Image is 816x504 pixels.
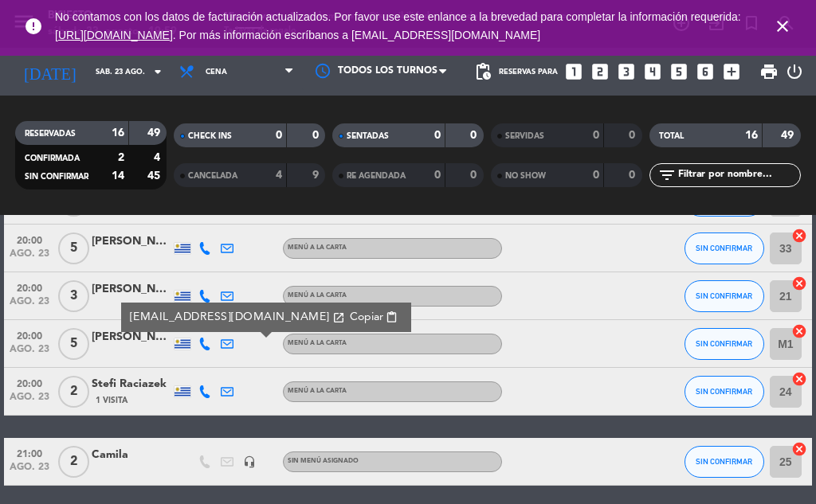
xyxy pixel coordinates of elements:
[58,446,89,478] span: 2
[685,232,764,264] button: SIN CONFIRMAR
[505,132,544,140] span: SERVIDAS
[58,232,89,264] span: 5
[288,292,347,299] span: MENÚ A LA CARTA
[10,373,49,392] span: 20:00
[563,61,584,82] i: looks_one
[657,166,677,185] i: filter_list
[685,280,764,312] button: SIN CONFIRMAR
[345,308,403,326] button: Copiarcontent_paste
[188,172,237,180] span: CANCELADA
[791,228,807,244] i: cancel
[616,61,637,82] i: looks_3
[12,56,88,88] i: [DATE]
[593,130,599,141] strong: 0
[659,132,684,140] span: TOTAL
[288,458,359,464] span: Sin menú asignado
[642,61,663,82] i: looks_4
[243,455,256,468] i: headset_mic
[10,326,49,344] span: 20:00
[55,29,173,41] a: [URL][DOMAIN_NAME]
[288,388,347,394] span: MENÚ A LA CARTA
[685,328,764,360] button: SIN CONFIRMAR
[695,61,716,82] i: looks_6
[10,443,49,462] span: 21:00
[629,130,638,141] strong: 0
[791,323,807,339] i: cancel
[473,62,492,81] span: pending_actions
[347,172,406,180] span: RE AGENDADA
[173,29,540,41] a: . Por más información escríbanos a [EMAIL_ADDRESS][DOMAIN_NAME]
[781,130,797,141] strong: 49
[350,309,383,326] span: Copiar
[25,154,80,162] span: CONFIRMADA
[92,375,171,393] div: Stefi Raciazek
[721,61,742,82] i: add_box
[696,457,752,466] span: SIN CONFIRMAR
[112,170,124,182] strong: 14
[25,173,88,181] span: SIN CONFIRMAR
[470,130,480,141] strong: 0
[629,170,638,181] strong: 0
[288,340,347,346] span: MENÚ A LA CARTA
[118,152,124,163] strong: 2
[25,130,76,138] span: RESERVADAS
[10,462,49,480] span: ago. 23
[58,328,89,360] span: 5
[669,61,689,82] i: looks_5
[58,376,89,408] span: 2
[130,308,345,326] a: [EMAIL_ADDRESS][DOMAIN_NAME]open_in_new
[58,280,89,312] span: 3
[276,130,282,141] strong: 0
[791,371,807,387] i: cancel
[386,311,398,323] span: content_paste
[785,62,804,81] i: power_settings_new
[148,62,167,81] i: arrow_drop_down
[147,170,163,182] strong: 45
[505,172,546,180] span: NO SHOW
[759,62,779,81] span: print
[791,441,807,457] i: cancel
[10,392,49,410] span: ago. 23
[685,446,764,478] button: SIN CONFIRMAR
[593,170,599,181] strong: 0
[288,244,347,251] span: MENÚ A LA CARTA
[696,291,752,300] span: SIN CONFIRMAR
[188,132,232,140] span: CHECK INS
[112,127,124,139] strong: 16
[499,68,558,76] span: Reservas para
[590,61,610,82] i: looks_two
[434,170,441,181] strong: 0
[96,394,127,407] span: 1 Visita
[10,296,49,315] span: ago. 23
[154,152,163,163] strong: 4
[206,68,227,76] span: Cena
[696,387,752,396] span: SIN CONFIRMAR
[24,17,43,36] i: error
[773,17,792,36] i: close
[92,446,171,464] div: Camila
[92,280,171,299] div: [PERSON_NAME]
[312,130,322,141] strong: 0
[10,278,49,296] span: 20:00
[696,339,752,348] span: SIN CONFIRMAR
[347,132,389,140] span: SENTADAS
[10,344,49,362] span: ago. 23
[470,170,480,181] strong: 0
[791,275,807,291] i: cancel
[312,170,322,181] strong: 9
[147,127,163,139] strong: 49
[10,248,49,267] span: ago. 23
[55,10,741,41] span: No contamos con los datos de facturación actualizados. Por favor use este enlance a la brevedad p...
[696,244,752,252] span: SIN CONFIRMAR
[10,230,49,248] span: 20:00
[92,232,171,251] div: [PERSON_NAME]
[434,130,441,141] strong: 0
[745,130,758,141] strong: 16
[92,328,171,346] div: [PERSON_NAME]
[785,48,804,96] div: LOG OUT
[685,376,764,408] button: SIN CONFIRMAR
[332,311,345,324] i: open_in_new
[677,166,800,184] input: Filtrar por nombre...
[276,170,282,181] strong: 4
